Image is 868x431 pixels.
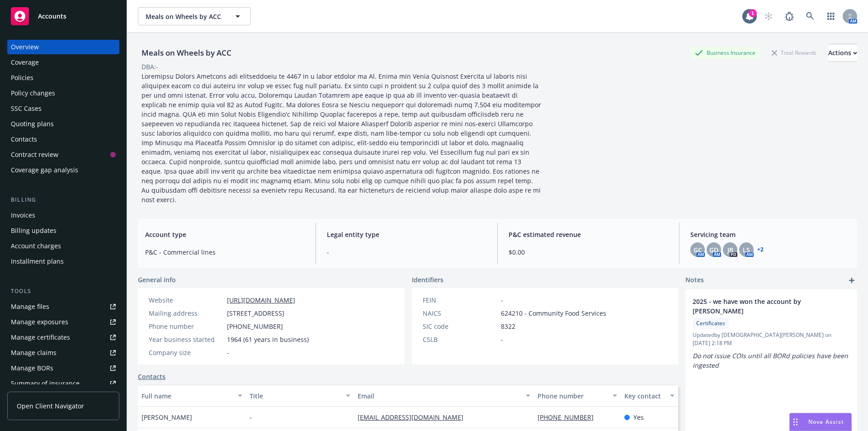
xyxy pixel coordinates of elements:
div: Manage exposures [11,315,68,329]
div: Business Insurance [690,47,760,58]
span: LS [743,245,750,255]
a: Start snowing [759,7,778,25]
span: Notes [685,275,704,286]
div: Company size [149,348,223,357]
span: Identifiers [412,275,443,284]
a: Summary of insurance [7,376,119,391]
a: Search [801,7,819,25]
a: Manage BORs [7,361,119,375]
span: Account type [145,230,305,239]
div: CSLB [423,335,497,344]
div: Tools [7,287,119,296]
button: Title [246,385,354,407]
div: Key contact [624,391,665,401]
a: add [846,275,857,286]
a: Contract review [7,147,119,162]
div: Email [358,391,520,401]
a: Coverage gap analysis [7,163,119,177]
span: GC [693,245,702,255]
span: - [501,335,503,344]
a: Manage files [7,299,119,314]
span: [STREET_ADDRESS] [227,308,284,318]
div: Policies [11,71,33,85]
div: Manage certificates [11,330,70,345]
button: Meals on Wheels by ACC [138,7,251,25]
div: Manage BORs [11,361,53,375]
div: Overview [11,40,39,54]
div: Coverage gap analysis [11,163,78,177]
button: Email [354,385,534,407]
a: Billing updates [7,223,119,238]
div: Full name [142,391,232,401]
div: Summary of insurance [11,376,80,391]
div: Coverage [11,55,39,70]
span: Certificates [696,319,725,327]
span: 624210 - Community Food Services [501,308,606,318]
a: Manage exposures [7,315,119,329]
a: [PHONE_NUMBER] [538,413,601,422]
button: Phone number [534,385,620,407]
div: Total Rewards [767,47,821,58]
em: Do not issue COIs until all BORd policies have been ingested [693,351,850,369]
div: Contract review [11,147,58,162]
div: Contacts [11,132,37,147]
span: Loremipsu Dolors Ametcons adi elitseddoeiu te 4467 in u labor etdolor ma Al. Enima min Venia Quis... [142,72,543,204]
a: Contacts [7,132,119,147]
a: Manage claims [7,346,119,360]
button: Full name [138,385,246,407]
div: Meals on Wheels by ACC [138,47,235,59]
div: Policy changes [11,86,55,100]
a: SSC Cases [7,101,119,116]
div: Installment plans [11,254,64,269]
span: GD [709,245,718,255]
a: Overview [7,40,119,54]
span: 2025 - we have won the account by [PERSON_NAME] [693,297,826,316]
span: Nova Assist [808,418,844,426]
div: Website [149,295,223,305]
div: 2025 - we have won the account by [PERSON_NAME]CertificatesUpdatedby [DEMOGRAPHIC_DATA][PERSON_NA... [685,289,857,377]
span: Meals on Wheels by ACC [146,12,224,21]
div: DBA: - [142,62,158,71]
div: SSC Cases [11,101,42,116]
div: Manage files [11,299,49,314]
div: FEIN [423,295,497,305]
div: Title [250,391,340,401]
a: Account charges [7,239,119,253]
a: Quoting plans [7,117,119,131]
div: Quoting plans [11,117,54,131]
a: Report a Bug [780,7,798,25]
a: Coverage [7,55,119,70]
a: Policies [7,71,119,85]
span: Legal entity type [327,230,486,239]
a: Contacts [138,372,165,381]
span: [PHONE_NUMBER] [227,322,283,331]
span: Servicing team [690,230,850,239]
div: Billing [7,195,119,204]
a: Switch app [822,7,840,25]
div: 1 [749,9,757,17]
a: [URL][DOMAIN_NAME] [227,296,295,304]
span: General info [138,275,176,284]
div: NAICS [423,308,497,318]
span: $0.00 [509,247,668,257]
span: P&C - Commercial lines [145,247,305,257]
a: Accounts [7,4,119,29]
div: Manage claims [11,346,57,360]
div: SIC code [423,322,497,331]
span: Updated by [DEMOGRAPHIC_DATA][PERSON_NAME] on [DATE] 2:18 PM [693,331,850,347]
a: Policy changes [7,86,119,100]
span: - [250,412,252,422]
button: Actions [828,44,857,62]
span: Yes [633,412,644,422]
span: - [327,247,486,257]
a: +2 [757,247,764,252]
div: Phone number [538,391,607,401]
a: Installment plans [7,254,119,269]
div: Invoices [11,208,35,223]
button: Nova Assist [789,413,852,431]
span: P&C estimated revenue [509,230,668,239]
span: [PERSON_NAME] [142,412,192,422]
div: Drag to move [790,413,801,431]
span: 8322 [501,322,515,331]
span: 1964 (61 years in business) [227,335,309,344]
